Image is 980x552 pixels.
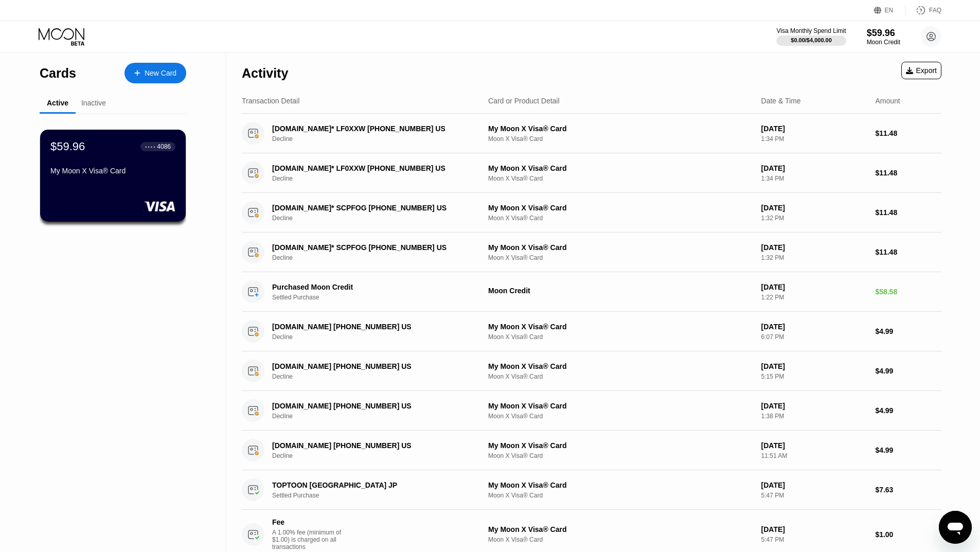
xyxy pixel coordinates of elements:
[124,63,186,83] div: New Card
[272,481,472,489] div: TOPTOON [GEOGRAPHIC_DATA] JP
[875,288,941,296] div: $58.58
[488,135,753,143] div: Moon X Visa® Card
[905,5,941,15] div: FAQ
[272,452,487,459] div: Decline
[242,391,941,431] div: [DOMAIN_NAME] [PHONE_NUMBER] USDeclineMy Moon X Visa® CardMoon X Visa® Card[DATE]1:38 PM$4.99
[761,362,867,370] div: [DATE]
[242,272,941,312] div: Purchased Moon CreditSettled PurchaseMoon Credit[DATE]1:22 PM$58.58
[272,294,487,301] div: Settled Purchase
[906,66,937,75] div: Export
[488,97,560,105] div: Card or Product Detail
[939,511,972,544] iframe: Button to launch messaging window
[488,413,753,420] div: Moon X Visa® Card
[761,536,867,543] div: 5:47 PM
[488,333,753,341] div: Moon X Visa® Card
[761,373,867,380] div: 5:15 PM
[242,193,941,233] div: [DOMAIN_NAME]* SCPFOG [PHONE_NUMBER] USDeclineMy Moon X Visa® CardMoon X Visa® Card[DATE]1:32 PM$...
[488,373,753,380] div: Moon X Visa® Card
[272,175,487,182] div: Decline
[761,492,867,499] div: 5:47 PM
[272,518,344,526] div: Fee
[242,431,941,470] div: [DOMAIN_NAME] [PHONE_NUMBER] USDeclineMy Moon X Visa® CardMoon X Visa® Card[DATE]11:51 AM$4.99
[761,481,867,489] div: [DATE]
[272,135,487,143] div: Decline
[272,441,472,450] div: [DOMAIN_NAME] [PHONE_NUMBER] US
[242,351,941,391] div: [DOMAIN_NAME] [PHONE_NUMBER] USDeclineMy Moon X Visa® CardMoon X Visa® Card[DATE]5:15 PM$4.99
[488,124,753,133] div: My Moon X Visa® Card
[761,135,867,143] div: 1:34 PM
[157,143,171,150] div: 4086
[272,283,472,291] div: Purchased Moon Credit
[47,99,68,107] div: Active
[242,312,941,351] div: [DOMAIN_NAME] [PHONE_NUMBER] USDeclineMy Moon X Visa® CardMoon X Visa® Card[DATE]6:07 PM$4.99
[272,373,487,380] div: Decline
[488,536,753,543] div: Moon X Visa® Card
[488,492,753,499] div: Moon X Visa® Card
[867,39,900,46] div: Moon Credit
[875,446,941,454] div: $4.99
[488,287,753,295] div: Moon Credit
[242,114,941,153] div: [DOMAIN_NAME]* LF0XXW [PHONE_NUMBER] USDeclineMy Moon X Visa® CardMoon X Visa® Card[DATE]1:34 PM$...
[242,66,288,81] div: Activity
[50,140,85,153] div: $59.96
[791,37,832,43] div: $0.00 / $4,000.00
[488,204,753,212] div: My Moon X Visa® Card
[776,27,846,46] div: Visa Monthly Spend Limit$0.00/$4,000.00
[761,164,867,172] div: [DATE]
[761,413,867,420] div: 1:38 PM
[875,169,941,177] div: $11.48
[242,97,299,105] div: Transaction Detail
[761,283,867,291] div: [DATE]
[875,129,941,137] div: $11.48
[875,406,941,415] div: $4.99
[272,243,472,252] div: [DOMAIN_NAME]* SCPFOG [PHONE_NUMBER] US
[488,323,753,331] div: My Moon X Visa® Card
[272,215,487,222] div: Decline
[488,243,753,252] div: My Moon X Visa® Card
[874,5,905,15] div: EN
[272,402,472,410] div: [DOMAIN_NAME] [PHONE_NUMBER] US
[242,153,941,193] div: [DOMAIN_NAME]* LF0XXW [PHONE_NUMBER] USDeclineMy Moon X Visa® CardMoon X Visa® Card[DATE]1:34 PM$...
[272,362,472,370] div: [DOMAIN_NAME] [PHONE_NUMBER] US
[761,124,867,133] div: [DATE]
[875,367,941,375] div: $4.99
[40,66,76,81] div: Cards
[272,492,487,499] div: Settled Purchase
[272,333,487,341] div: Decline
[81,99,106,107] div: Inactive
[761,204,867,212] div: [DATE]
[242,470,941,510] div: TOPTOON [GEOGRAPHIC_DATA] JPSettled PurchaseMy Moon X Visa® CardMoon X Visa® Card[DATE]5:47 PM$7.63
[272,124,472,133] div: [DOMAIN_NAME]* LF0XXW [PHONE_NUMBER] US
[761,243,867,252] div: [DATE]
[761,452,867,459] div: 11:51 AM
[867,28,900,46] div: $59.96Moon Credit
[761,294,867,301] div: 1:22 PM
[761,175,867,182] div: 1:34 PM
[929,7,941,14] div: FAQ
[885,7,894,14] div: EN
[272,164,472,172] div: [DOMAIN_NAME]* LF0XXW [PHONE_NUMBER] US
[488,215,753,222] div: Moon X Visa® Card
[145,69,176,78] div: New Card
[875,208,941,217] div: $11.48
[488,481,753,489] div: My Moon X Visa® Card
[761,254,867,261] div: 1:32 PM
[272,529,349,550] div: A 1.00% fee (minimum of $1.00) is charged on all transactions
[776,27,846,34] div: Visa Monthly Spend Limit
[242,233,941,272] div: [DOMAIN_NAME]* SCPFOG [PHONE_NUMBER] USDeclineMy Moon X Visa® CardMoon X Visa® Card[DATE]1:32 PM$...
[761,215,867,222] div: 1:32 PM
[488,452,753,459] div: Moon X Visa® Card
[50,167,175,175] div: My Moon X Visa® Card
[875,97,900,105] div: Amount
[761,525,867,533] div: [DATE]
[145,145,155,148] div: ● ● ● ●
[272,204,472,212] div: [DOMAIN_NAME]* SCPFOG [PHONE_NUMBER] US
[875,327,941,335] div: $4.99
[761,97,801,105] div: Date & Time
[761,402,867,410] div: [DATE]
[488,525,753,533] div: My Moon X Visa® Card
[901,62,941,79] div: Export
[272,254,487,261] div: Decline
